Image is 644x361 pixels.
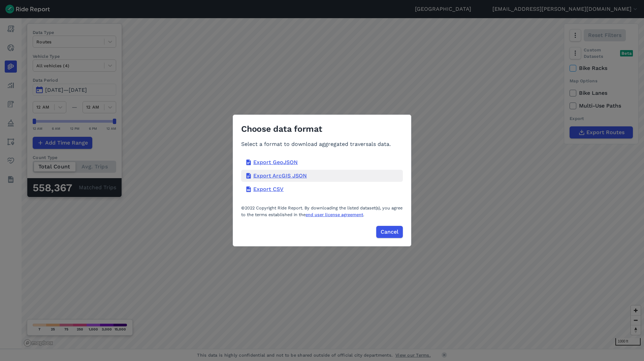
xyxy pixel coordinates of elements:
[241,183,403,195] div: Export CSV
[241,170,403,182] div: Export ArcGIS JSON
[241,123,403,140] div: Choose data format
[241,156,403,168] div: Export GeoJSON
[305,212,363,217] a: end user license agreement
[241,205,402,217] span: ©2022 Copyright Ride Report. By downloading the listed dataset(s), you agree to the terms establi...
[381,228,398,236] span: Cancel
[241,140,403,148] div: Select a format to download aggregated traversals data.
